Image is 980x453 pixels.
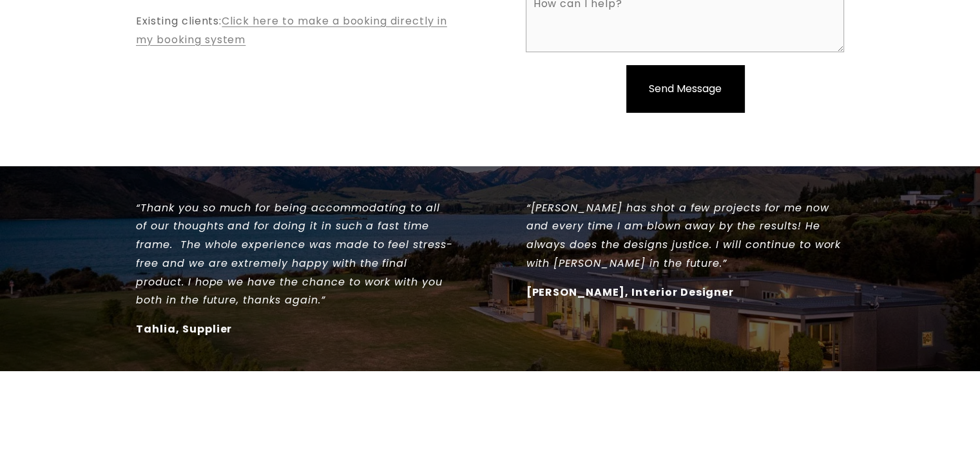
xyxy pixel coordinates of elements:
em: “Thank you so much for being accommodating to all of our thoughts and for doing it in such a fast... [136,200,453,308]
strong: [PERSON_NAME], Interior Designer [526,285,734,300]
span: Send Message [649,81,722,96]
a: Click here to make a booking directly in my booking system [136,14,447,47]
p: Existing clients: [136,12,454,50]
strong: Tahlia, Supplier [136,322,232,336]
em: “[PERSON_NAME] has shot a few projects for me now and every time I am blown away by the results! ... [526,200,845,271]
button: Send MessageSend Message [626,65,744,112]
